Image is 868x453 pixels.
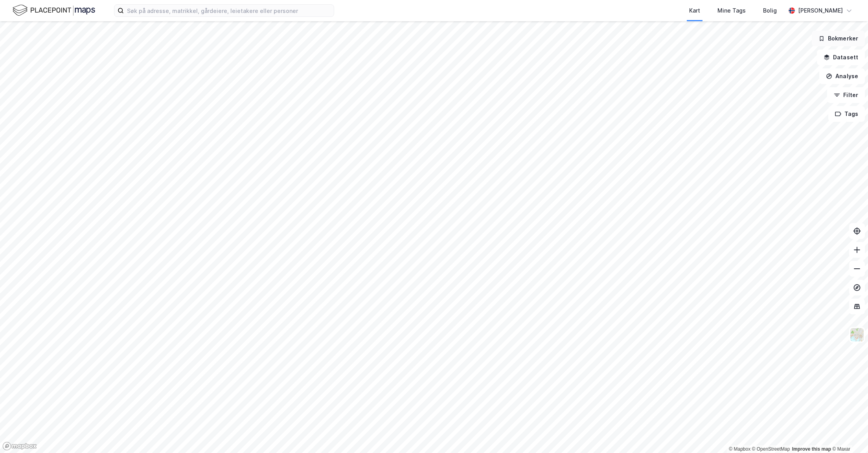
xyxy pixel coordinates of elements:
img: logo.f888ab2527a4732fd821a326f86c7f29.svg [13,4,95,17]
img: Z [850,327,864,342]
a: Mapbox [729,446,750,452]
a: OpenStreetMap [752,446,790,452]
div: Mine Tags [717,6,746,15]
button: Filter [827,87,865,103]
a: Improve this map [792,446,831,452]
button: Datasett [817,50,865,65]
iframe: Chat Widget [829,415,868,453]
div: Bolig [763,6,777,15]
div: Kontrollprogram for chat [829,415,868,453]
button: Analyse [819,68,865,84]
input: Søk på adresse, matrikkel, gårdeiere, leietakere eller personer [124,5,334,17]
div: [PERSON_NAME] [798,6,843,15]
button: Bokmerker [812,31,865,46]
a: Mapbox homepage [2,442,37,451]
div: Kart [689,6,700,15]
button: Tags [828,106,865,122]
